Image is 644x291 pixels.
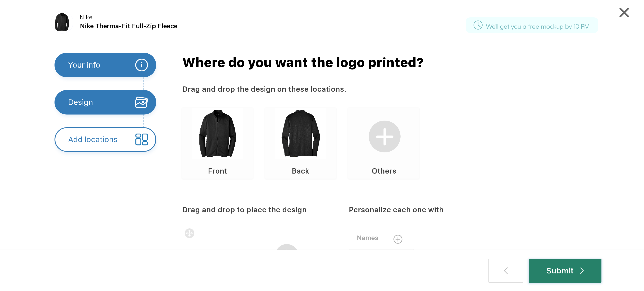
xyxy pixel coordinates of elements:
label: Front [206,166,230,176]
img: addmore.svg [369,121,401,153]
div: Drag and drop the design on these locations. [182,83,619,94]
div: Drag and drop to place the design [182,204,326,214]
img: design_completed.svg [135,96,148,109]
img: clock_circular_outline.svg [474,21,483,30]
img: your_info_white.svg [135,59,148,71]
img: back.svg [502,267,509,274]
img: dragdrop.svg [185,228,194,238]
label: We'll get you a free mockup by 10 PM. [486,21,591,28]
img: cancel.svg [619,8,629,17]
div: Add locations [68,128,118,151]
div: Design [68,91,93,114]
div: Your info [68,54,100,76]
img: location_selected.svg [135,133,148,146]
img: edd6c0ef-c4e4-4499-bf69-7dd416d4b3c4 [52,12,72,32]
div: Personalize each one with [349,204,444,214]
img: addmore.svg [275,244,299,268]
img: edd6c0ef-c4e4-4499-bf69-7dd416d4b3c4 [192,108,243,159]
img: white_arrow.svg [580,268,584,274]
div: Submit [546,265,584,277]
label: Names [357,233,380,243]
label: Others [372,166,396,176]
img: 7d63c17e-4cc5-4cf3-a74b-f6a4629f9efe [275,108,326,159]
label: Back [289,166,313,176]
div: Nike [80,14,157,21]
span: Nike Therma-Fit Full-Zip Fleece [80,22,178,30]
div: Where do you want the logo printed? [182,53,619,72]
img: addmore_small.svg [393,234,402,244]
